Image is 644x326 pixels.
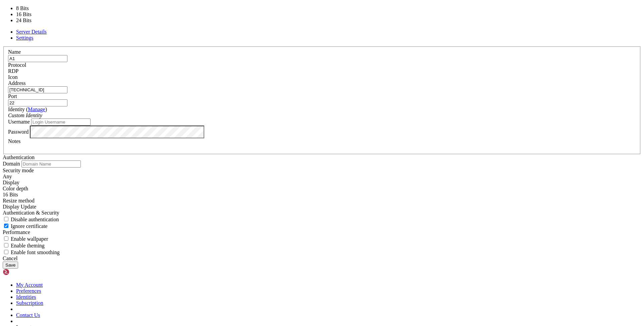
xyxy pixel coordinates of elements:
[11,236,48,242] span: Enable wallpaper
[3,204,641,210] div: Display Update
[16,11,101,17] li: 16 Bits
[3,161,20,167] label: Domain
[3,262,18,269] button: Save
[8,74,17,80] label: Icon
[8,93,17,99] label: Port
[16,35,34,41] a: Settings
[31,119,91,126] input: Login Username
[11,249,60,255] span: Enable font smoothing
[3,174,12,179] span: Any
[16,300,43,306] a: Subscription
[8,55,67,62] input: Server Name
[3,174,641,180] div: Any
[4,243,8,247] input: Enable theming
[8,86,67,93] input: Host Name or IP
[4,236,8,241] input: Enable wallpaper
[3,236,48,242] label: If set to true, enables rendering of the desktop wallpaper. By default, wallpaper will be disable...
[4,250,8,254] input: Enable font smoothing
[3,210,59,216] label: Authentication & Security
[11,223,48,229] span: Ignore certificate
[8,129,29,134] label: Password
[8,68,636,74] div: RDP
[16,294,36,300] a: Identities
[21,160,81,168] input: Domain Name
[4,217,8,221] input: Disable authentication
[3,192,18,197] span: 16 Bits
[28,106,45,112] a: Manage
[3,204,36,209] span: Display Update
[3,168,34,173] label: Security mode
[16,5,101,11] li: 8 Bits
[3,223,48,229] label: If set to true, the certificate returned by the server will be ignored, even if that certificate ...
[8,119,30,125] label: Username
[3,186,28,191] label: The color depth to request, in bits-per-pixel.
[8,99,67,106] input: Port Number
[8,112,636,119] div: Custom Identity
[3,243,45,248] label: If set to true, enables use of theming of windows and controls.
[8,138,20,144] label: Notes
[3,154,35,160] label: Authentication
[3,198,35,203] label: Display Update channel added with RDP 8.1 to signal the server when the client display size has c...
[16,282,43,288] a: My Account
[16,288,41,294] a: Preferences
[4,224,8,228] input: Ignore certificate
[16,312,40,318] a: Contact Us
[16,17,101,24] li: 24 Bits
[11,243,45,248] span: Enable theming
[3,229,30,235] label: Performance
[3,192,641,198] div: 16 Bits
[8,106,47,112] label: Identity
[3,269,41,275] img: Shellngn
[8,80,25,86] label: Address
[3,255,641,262] div: Cancel
[3,217,59,222] label: If set to true, authentication will be disabled. Note that this refers to authentication that tak...
[11,217,59,222] span: Disable authentication
[8,68,18,74] span: RDP
[8,62,26,68] label: Protocol
[3,180,19,185] label: Display
[16,29,47,35] a: Server Details
[3,249,60,255] label: If set to true, text will be rendered with smooth edges. Text over RDP is rendered with rough edg...
[8,112,42,118] i: Custom Identity
[26,106,47,112] span: ( )
[8,49,21,55] label: Name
